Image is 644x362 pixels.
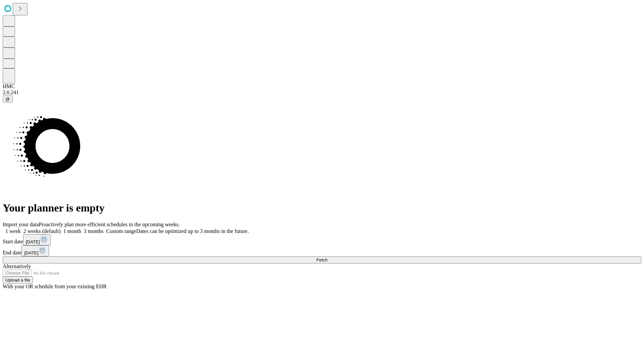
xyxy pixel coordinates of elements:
[3,222,39,227] span: Import your data
[3,277,33,284] button: Upload a file
[3,202,641,214] h1: Your planner is empty
[39,222,180,227] span: Proactively plan more efficient schedules in the upcoming weeks.
[3,83,641,89] div: HMC
[5,97,10,102] span: @
[3,256,641,263] button: Fetch
[316,257,327,262] span: Fetch
[5,228,21,234] span: 1 week
[3,245,641,256] div: End date
[24,250,38,255] span: [DATE]
[84,228,104,234] span: 3 months
[23,228,61,234] span: 2 weeks (default)
[3,96,13,103] button: @
[3,234,641,245] div: Start date
[106,228,136,234] span: Custom range
[21,245,49,256] button: [DATE]
[3,263,31,269] span: Alternatively
[136,228,249,234] span: Dates can be optimized up to 3 months in the future.
[26,239,40,244] span: [DATE]
[3,89,641,96] div: 2.0.241
[23,234,51,245] button: [DATE]
[63,228,81,234] span: 1 month
[3,284,107,289] span: With your OR schedule from your existing EHR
